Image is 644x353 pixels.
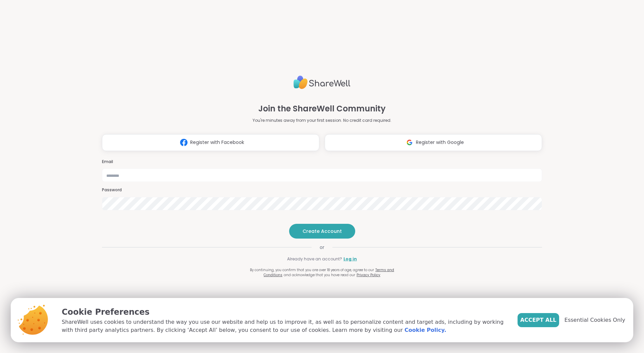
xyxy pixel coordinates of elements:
[102,159,542,165] h3: Email
[357,272,380,278] a: Privacy Policy
[102,187,542,193] h3: Password
[293,73,351,92] img: ShareWell Logo
[343,256,357,262] a: Log in
[62,306,507,318] p: Cookie Preferences
[177,136,190,149] img: ShareWell Logomark
[518,313,559,327] button: Accept All
[520,316,556,324] span: Accept All
[258,103,386,115] h1: Join the ShareWell Community
[284,272,355,278] span: and acknowledge that you have read our
[264,267,394,278] a: Terms and Conditions
[287,256,342,262] span: Already have an account?
[312,244,332,251] span: or
[62,318,507,334] p: ShareWell uses cookies to understand the way you use our website and help us to improve it, as we...
[403,136,416,149] img: ShareWell Logomark
[405,326,446,334] a: Cookie Policy.
[325,134,542,151] button: Register with Google
[190,139,244,146] span: Register with Facebook
[289,224,355,239] button: Create Account
[102,134,319,151] button: Register with Facebook
[565,316,625,324] span: Essential Cookies Only
[303,228,342,235] span: Create Account
[416,139,464,146] span: Register with Google
[253,117,391,123] p: You're minutes away from your first session. No credit card required.
[250,267,374,272] span: By continuing, you confirm that you are over 18 years of age, agree to our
